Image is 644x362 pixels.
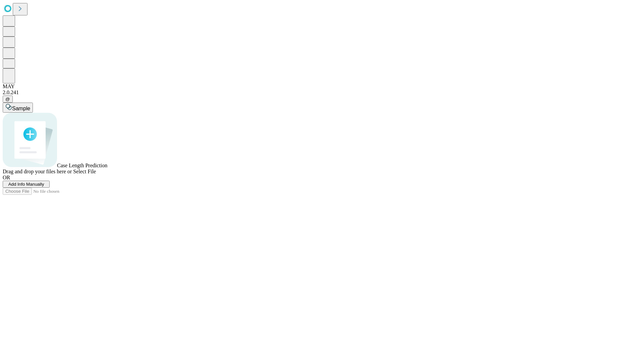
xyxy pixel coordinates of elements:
span: Select File [73,169,96,174]
span: Add Info Manually [8,182,44,187]
button: Sample [3,103,33,113]
button: Add Info Manually [3,181,50,188]
span: Case Length Prediction [57,163,107,168]
span: OR [3,175,10,180]
span: Drag and drop your files here or [3,169,72,174]
button: @ [3,96,13,103]
span: @ [5,97,10,102]
span: Sample [12,106,30,111]
div: MAY [3,83,641,89]
div: 2.0.241 [3,89,641,96]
